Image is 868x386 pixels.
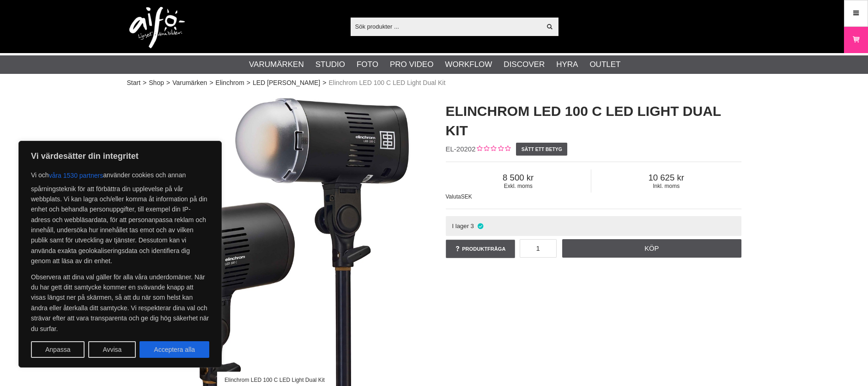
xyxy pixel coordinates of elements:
[556,59,578,71] a: Hyra
[461,193,472,200] span: SEK
[445,59,492,71] a: Workflow
[516,143,567,156] a: Sätt ett betyg
[31,151,209,162] p: Vi värdesätter din integritet
[149,78,164,88] a: Shop
[562,239,741,258] a: Köp
[88,341,136,358] button: Avvisa
[316,59,345,71] a: Studio
[18,141,222,368] div: Vi värdesätter din integritet
[209,78,213,88] span: >
[31,167,209,266] p: Vi och använder cookies och annan spårningsteknik för att förbättra din upplevelse på vår webbpla...
[351,19,541,33] input: Sök produkter ...
[129,7,185,48] img: logo.png
[476,223,484,229] i: I lager
[446,173,591,183] span: 8 500
[249,59,304,71] a: Varumärken
[589,59,620,71] a: Outlet
[253,78,320,88] a: LED [PERSON_NAME]
[328,78,445,88] span: Elinchrom LED 100 C LED Light Dual Kit
[471,223,474,229] span: 3
[49,167,103,184] button: våra 1530 partners
[216,78,244,88] a: Elinchrom
[140,341,209,358] button: Acceptera alla
[322,78,326,88] span: >
[357,59,378,71] a: Foto
[166,78,170,88] span: >
[247,78,250,88] span: >
[172,78,207,88] a: Varumärken
[446,240,515,258] a: Produktfråga
[591,183,741,189] span: Inkl. moms
[476,145,510,154] div: Kundbetyg: 0
[31,272,209,334] p: Observera att dina val gäller för alla våra underdomäner. När du har gett ditt samtycke kommer en...
[143,78,146,88] span: >
[446,102,741,140] h1: Elinchrom LED 100 C LED Light Dual Kit
[446,183,591,189] span: Exkl. moms
[446,145,476,153] span: EL-20202
[446,193,461,200] span: Valuta
[591,173,741,183] span: 10 625
[452,223,469,229] span: I lager
[390,59,433,71] a: Pro Video
[504,59,545,71] a: Discover
[31,341,85,358] button: Anpassa
[127,78,141,88] a: Start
